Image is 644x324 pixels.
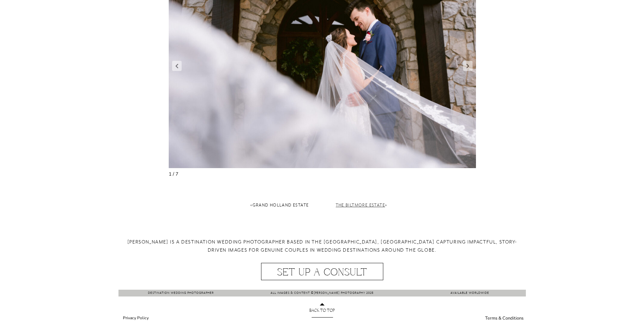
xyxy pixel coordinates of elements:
[431,290,509,296] p: Available worldwide
[263,267,382,276] a: Set up A Consult
[120,290,242,296] h2: Destination Wedding Photographer
[483,316,526,322] a: Terms & Conditions
[172,61,182,71] a: Previous slide
[118,316,153,322] a: Privacy Policy
[253,202,309,208] a: Grand Holland Estate
[149,202,309,217] nav: «
[282,309,362,316] a: back to top
[336,202,385,208] a: The Biltmore Estate
[463,61,473,71] a: Next slide
[258,290,386,296] p: All Images & Content ©[PERSON_NAME] Photography 2025
[118,238,526,263] h2: [PERSON_NAME] is a destination Wedding photographer based in the [GEOGRAPHIC_DATA], [GEOGRAPHIC_D...
[336,202,495,217] nav: »
[169,172,476,177] div: 1 / 7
